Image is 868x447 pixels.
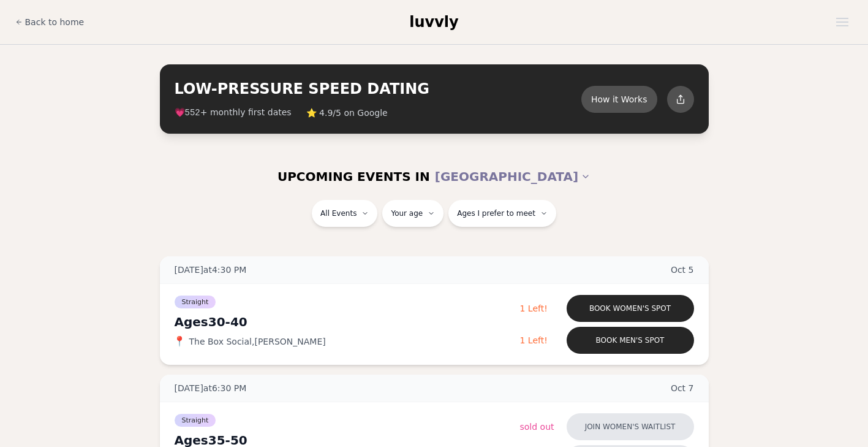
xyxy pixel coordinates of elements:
span: 1 Left! [520,304,548,313]
span: Straight [175,414,216,427]
span: Oct 5 [671,264,694,276]
button: Open menu [831,13,853,31]
button: [GEOGRAPHIC_DATA] [435,163,591,190]
span: 1 Left! [520,335,548,345]
button: Book men's spot [567,327,694,354]
span: luvvly [409,13,458,31]
a: luvvly [409,12,458,32]
span: 📍 [175,337,184,346]
span: Straight [175,296,216,308]
h2: LOW-PRESSURE SPEED DATING [175,79,581,99]
button: How it Works [581,86,657,113]
div: Ages 30-40 [175,313,520,330]
span: Back to home [25,16,85,28]
button: Your age [382,200,443,227]
span: Sold Out [520,422,554,432]
span: UPCOMING EVENTS IN [277,168,430,185]
a: Back to home [15,10,85,34]
span: The Box Social , [PERSON_NAME] [189,335,326,348]
span: 552 [185,108,200,118]
span: 💗 + monthly first dates [175,106,292,119]
button: Book women's spot [567,295,694,322]
button: Join women's waitlist [567,413,694,440]
span: [DATE] at 6:30 PM [175,382,247,394]
span: Oct 7 [671,382,694,394]
button: All Events [312,200,377,227]
span: ⭐ 4.9/5 on Google [306,107,388,119]
span: Your age [391,208,423,218]
span: Ages I prefer to meet [457,208,535,218]
button: Ages I prefer to meet [448,200,556,227]
span: [DATE] at 4:30 PM [175,264,247,276]
span: All Events [320,208,357,218]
